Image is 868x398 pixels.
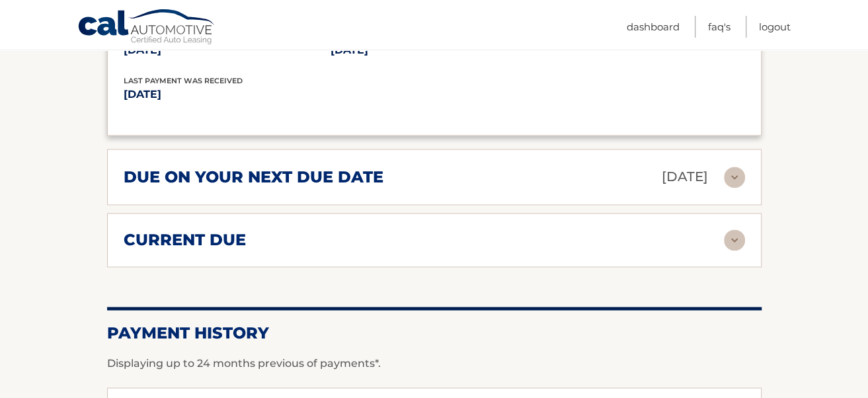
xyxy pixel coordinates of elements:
img: accordion-rest.svg [724,229,745,251]
h2: due on your next due date [124,167,383,187]
a: Cal Automotive [77,9,216,47]
span: Last Payment was received [124,76,243,85]
img: accordion-rest.svg [724,167,745,188]
p: [DATE] [124,85,434,104]
a: FAQ's [708,16,730,38]
p: Displaying up to 24 months previous of payments*. [107,356,762,372]
h2: Payment History [107,323,762,343]
p: [DATE] [662,165,708,188]
h2: current due [124,230,246,250]
a: Logout [759,16,791,38]
a: Dashboard [627,16,680,38]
